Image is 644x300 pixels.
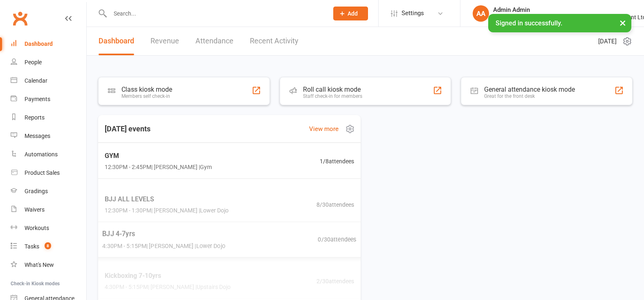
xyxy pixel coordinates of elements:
span: 0 / 30 attendees [318,235,356,244]
a: Calendar [11,72,86,90]
a: Revenue [150,27,179,55]
span: Settings [402,4,424,23]
div: Reports [25,114,45,121]
a: Messages [11,127,86,145]
a: People [11,53,86,72]
span: Kickboxing 7-10yrs [105,271,231,281]
a: Product Sales [11,164,86,182]
div: Staff check-in for members [303,93,362,99]
a: Payments [11,90,86,108]
span: 8 [45,242,51,249]
a: What's New [11,256,86,274]
div: Workouts [25,225,49,231]
a: Waivers [11,201,86,219]
span: Add [348,10,358,17]
div: AA [473,5,489,22]
a: Clubworx [10,8,30,29]
div: Members self check-in [121,93,172,99]
div: General attendance kiosk mode [484,86,575,93]
a: Attendance [195,27,233,55]
div: Tasks [25,243,39,250]
span: 12:30PM - 2:45PM | [PERSON_NAME] | Gym [105,163,212,172]
span: [DATE] [598,36,617,46]
span: BJJ ALL LEVELS [105,194,229,205]
span: 1 / 8 attendees [320,157,354,166]
div: Great for the front desk [484,93,575,99]
span: 2 / 30 attendees [316,277,354,286]
a: Reports [11,108,86,127]
span: 8 / 30 attendees [316,200,354,209]
div: Product Sales [25,169,60,176]
span: BJJ 4-7yrs [102,229,225,239]
div: Calendar [25,77,47,84]
span: 4:30PM - 5:15PM | [PERSON_NAME] | Upstairs Dojo [105,283,231,292]
div: Dashboard [25,41,53,47]
input: Search... [108,8,323,19]
a: Workouts [11,219,86,237]
button: × [615,14,630,32]
a: Recent Activity [250,27,298,55]
span: GYM [105,151,212,161]
a: Automations [11,145,86,164]
span: 12:30PM - 1:30PM | [PERSON_NAME] | Lower Dojo [105,206,229,215]
a: Tasks 8 [11,237,86,256]
h3: [DATE] events [98,122,157,136]
div: Gradings [25,188,48,194]
span: Signed in successfully. [496,19,562,27]
div: Waivers [25,206,45,213]
button: Add [333,7,368,20]
div: Messages [25,133,50,139]
div: Payments [25,96,50,102]
a: Dashboard [99,27,134,55]
div: Automations [25,151,58,158]
a: View more [309,124,339,134]
div: Class kiosk mode [121,86,172,93]
div: What's New [25,262,54,268]
span: 4:30PM - 5:15PM | [PERSON_NAME] | Lower Dojo [102,241,225,250]
a: Dashboard [11,35,86,53]
div: People [25,59,42,65]
a: Gradings [11,182,86,201]
div: Roll call kiosk mode [303,86,362,93]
